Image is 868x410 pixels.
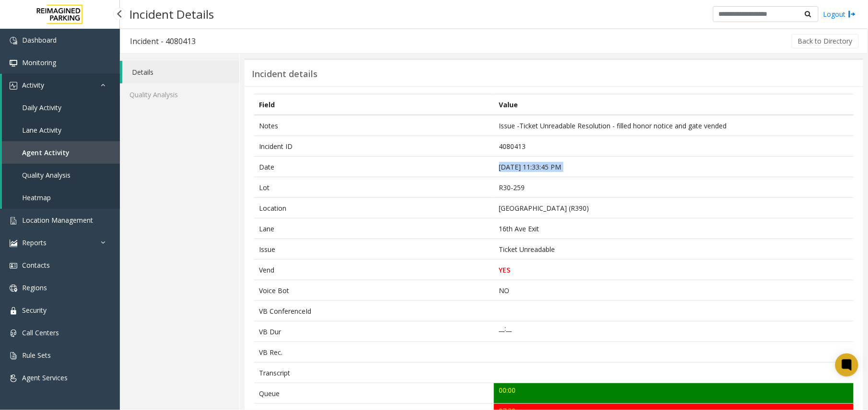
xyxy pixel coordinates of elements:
span: Agent Activity [22,148,70,157]
img: 'icon' [10,330,17,337]
td: VB ConferenceId [254,301,494,321]
td: R30-259 [494,177,854,198]
a: Logout [823,9,856,19]
span: Agent Services [22,373,68,382]
img: logout [848,9,856,19]
span: Reports [22,238,47,247]
a: Daily Activity [2,96,120,119]
img: 'icon' [10,307,17,315]
img: 'icon' [10,239,17,247]
td: Issue -Ticket Unreadable Resolution - filled honor notice and gate vended [494,115,854,136]
img: 'icon' [10,59,17,67]
p: NO [499,285,849,296]
td: 00:00 [494,383,854,404]
img: 'icon' [10,285,17,292]
img: 'icon' [10,262,17,270]
p: YES [499,265,849,275]
a: Lane Activity [2,119,120,141]
td: Lane [254,218,494,239]
span: Dashboard [22,35,57,45]
span: Quality Analysis [22,171,70,180]
span: Regions [22,283,47,292]
a: Quality Analysis [2,164,120,186]
a: Quality Analysis [120,83,239,106]
td: 4080413 [494,136,854,157]
td: Incident ID [254,136,494,157]
td: 16th Ave Exit [494,218,854,239]
img: 'icon' [10,217,17,225]
td: Location [254,198,494,218]
img: 'icon' [10,37,17,45]
td: VB Rec. [254,342,494,363]
td: Transcript [254,363,494,383]
span: Security [22,306,47,315]
h3: Incident Details [125,2,219,26]
td: [DATE] 11:33:45 PM [494,157,854,177]
img: 'icon' [10,375,17,382]
td: Voice Bot [254,280,494,301]
a: Activity [2,74,120,96]
button: Back to Directory [792,34,859,48]
h3: Incident - 4080413 [120,30,205,52]
td: [GEOGRAPHIC_DATA] (R390) [494,198,854,218]
td: Issue [254,239,494,260]
th: Value [494,94,854,115]
img: 'icon' [10,82,17,90]
span: Contacts [22,261,50,270]
td: Lot [254,177,494,198]
a: Details [122,61,239,83]
a: Agent Activity [2,141,120,164]
span: Heatmap [22,193,51,202]
td: Notes [254,115,494,136]
span: Location Management [22,216,93,225]
td: Ticket Unreadable [494,239,854,260]
img: 'icon' [10,352,17,360]
td: Vend [254,260,494,280]
span: Activity [22,80,44,90]
h3: Incident details [252,69,317,80]
th: Field [254,94,494,115]
td: Date [254,157,494,177]
a: Heatmap [2,186,120,209]
td: Queue [254,383,494,404]
span: Daily Activity [22,103,61,112]
td: __:__ [494,321,854,342]
span: Monitoring [22,58,56,67]
td: VB Dur [254,321,494,342]
span: Lane Activity [22,125,61,135]
span: Call Centers [22,328,59,337]
span: Rule Sets [22,351,51,360]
